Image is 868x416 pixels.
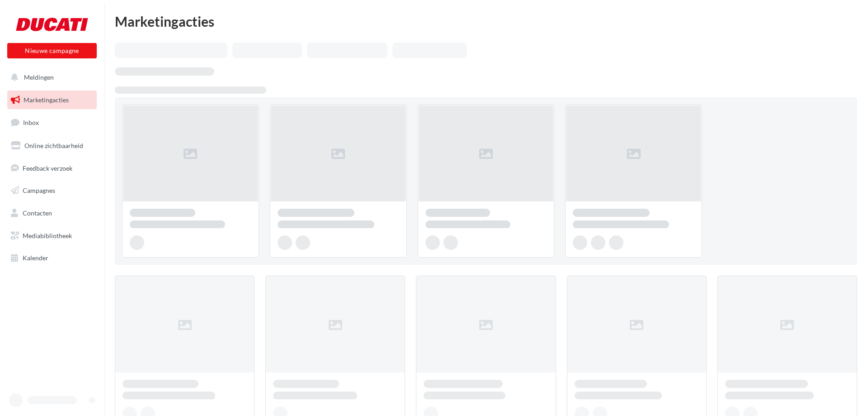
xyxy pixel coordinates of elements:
span: Inbox [23,119,39,126]
a: Feedback verzoek [5,159,99,178]
span: Campagnes [23,186,55,194]
a: Campagnes [5,181,99,200]
button: Meldingen [5,68,95,87]
a: Inbox [5,113,99,132]
a: Contacten [5,204,99,223]
span: Kalender [23,254,48,262]
a: Marketingacties [5,91,99,110]
div: Marketingacties [115,14,857,28]
span: Contacten [23,209,52,217]
span: Feedback verzoek [23,164,72,172]
span: Online zichtbaarheid [24,142,83,149]
button: Nieuwe campagne [7,43,97,58]
span: Meldingen [24,73,54,81]
span: Marketingacties [24,96,69,104]
a: Mediabibliotheek [5,226,99,245]
span: Mediabibliotheek [23,232,72,239]
a: Kalender [5,249,99,268]
a: Online zichtbaarheid [5,136,99,155]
